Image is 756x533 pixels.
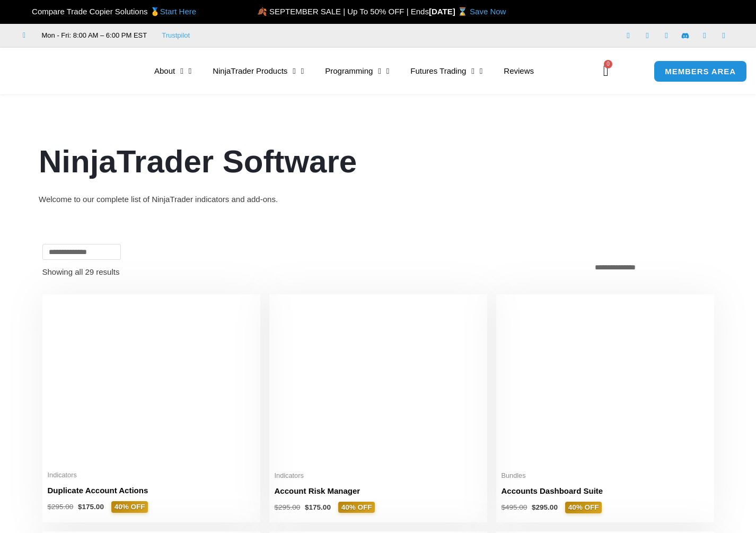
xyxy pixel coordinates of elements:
[42,268,120,276] p: Showing all 29 results
[39,192,717,207] div: Welcome to our complete list of NinjaTrader indicators and add-ons.
[78,503,104,511] bdi: 175.00
[588,260,714,275] select: Shop order
[502,300,709,465] img: Accounts Dashboard Suite
[48,485,255,496] h2: Duplicate Account Actions
[39,29,147,42] span: Mon - Fri: 8:00 AM – 6:00 PM EST
[502,471,709,480] span: Bundles
[160,7,196,16] a: Start Here
[144,59,590,83] nav: Menu
[48,503,52,511] span: $
[202,59,314,83] a: NinjaTrader Products
[400,59,493,83] a: Futures Trading
[587,56,625,86] a: 0
[275,503,279,511] span: $
[305,503,331,511] bdi: 175.00
[275,503,301,511] bdi: 295.00
[257,7,429,16] span: 🍂 SEPTEMBER SALE | Up To 50% OFF | Ends
[144,59,202,83] a: About
[39,139,717,184] h1: NinjaTrader Software
[48,300,255,465] img: Duplicate Account Actions
[305,503,309,511] span: $
[111,501,148,513] span: 40% OFF
[502,485,709,502] a: Accounts Dashboard Suite
[532,503,536,511] span: $
[48,485,255,501] a: Duplicate Account Actions
[502,503,506,511] span: $
[654,60,747,82] a: MEMBERS AREA
[275,300,482,465] img: Account Risk Manager
[18,52,132,90] img: LogoAI | Affordable Indicators – NinjaTrader
[78,503,82,511] span: $
[470,7,506,16] a: Save Now
[565,502,602,513] span: 40% OFF
[493,59,544,83] a: Reviews
[275,485,482,496] h2: Account Risk Manager
[23,7,31,15] img: 🏆
[665,67,736,75] span: MEMBERS AREA
[502,503,528,511] bdi: 495.00
[532,503,558,511] bdi: 295.00
[338,502,375,513] span: 40% OFF
[429,7,470,16] strong: [DATE] ⌛
[502,485,709,496] h2: Accounts Dashboard Suite
[162,29,190,42] a: Trustpilot
[314,59,400,83] a: Programming
[48,471,255,480] span: Indicators
[23,7,196,16] span: Compare Trade Copier Solutions 🥇
[48,503,74,511] bdi: 295.00
[604,60,612,68] span: 0
[275,485,482,502] a: Account Risk Manager
[275,471,482,480] span: Indicators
